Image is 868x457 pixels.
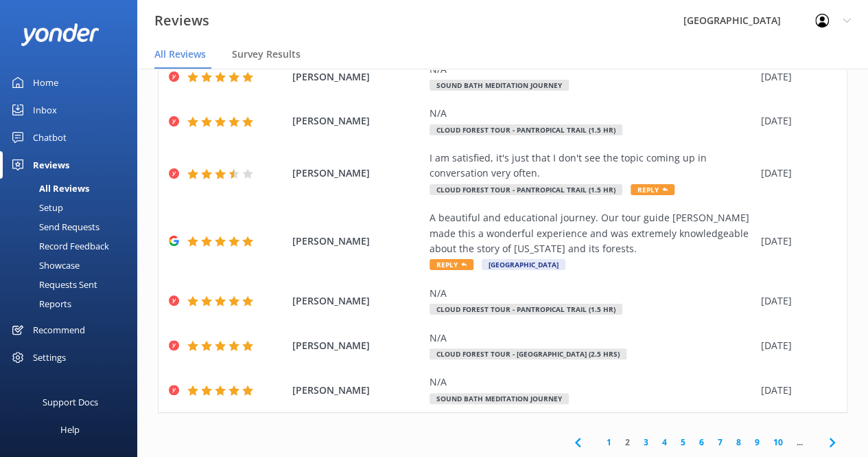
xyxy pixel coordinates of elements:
[43,388,98,416] div: Support Docs
[761,166,830,181] div: [DATE]
[692,436,711,449] a: 6
[761,113,830,129] div: [DATE]
[430,375,754,390] div: N/A
[8,198,137,217] a: Setup
[33,151,69,179] div: Reviews
[430,106,754,121] div: N/A
[761,234,830,249] div: [DATE]
[8,179,89,198] div: All Reviews
[430,331,754,346] div: N/A
[430,80,569,91] span: Sound Bath Meditation Journey
[430,210,754,256] div: A beautiful and educational journey. Our tour guide [PERSON_NAME] made this a wonderful experienc...
[674,436,692,449] a: 5
[33,69,58,96] div: Home
[33,96,57,124] div: Inbox
[761,338,830,353] div: [DATE]
[430,393,569,404] span: Sound Bath Meditation Journey
[292,166,423,181] span: [PERSON_NAME]
[761,69,830,85] div: [DATE]
[292,293,423,309] span: [PERSON_NAME]
[8,256,80,275] div: Showcase
[154,47,206,61] span: All Reviews
[8,179,137,198] a: All Reviews
[8,275,97,294] div: Requests Sent
[761,383,830,398] div: [DATE]
[292,69,423,85] span: [PERSON_NAME]
[766,436,790,449] a: 10
[21,23,99,46] img: yonder-white-logo.png
[292,234,423,249] span: [PERSON_NAME]
[292,383,423,398] span: [PERSON_NAME]
[655,436,674,449] a: 4
[430,286,754,301] div: N/A
[8,294,137,313] a: Reports
[33,316,85,344] div: Recommend
[8,256,137,275] a: Showcase
[430,259,473,270] span: Reply
[729,436,748,449] a: 8
[8,275,137,294] a: Requests Sent
[430,124,622,135] span: Cloud Forest Tour - Pantropical Trail (1.5 hr)
[8,236,137,256] a: Record Feedback
[232,47,301,61] span: Survey Results
[430,304,622,315] span: Cloud Forest Tour - Pantropical Trail (1.5 hr)
[631,184,675,195] span: Reply
[8,198,63,217] div: Setup
[33,344,66,371] div: Settings
[790,436,810,449] span: ...
[618,436,637,449] a: 2
[761,293,830,309] div: [DATE]
[748,436,766,449] a: 9
[292,338,423,353] span: [PERSON_NAME]
[430,348,626,359] span: Cloud Forest Tour - [GEOGRAPHIC_DATA] (2.5 hrs)
[8,294,71,313] div: Reports
[637,436,655,449] a: 3
[482,259,565,270] span: [GEOGRAPHIC_DATA]
[8,236,109,256] div: Record Feedback
[60,416,80,443] div: Help
[430,151,754,181] div: I am satisfied, it's just that I don't see the topic coming up in conversation very often.
[430,184,622,195] span: Cloud Forest Tour - Pantropical Trail (1.5 hr)
[292,113,423,129] span: [PERSON_NAME]
[8,217,99,236] div: Send Requests
[600,436,618,449] a: 1
[8,217,137,236] a: Send Requests
[154,10,209,32] h3: Reviews
[711,436,729,449] a: 7
[33,124,67,151] div: Chatbot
